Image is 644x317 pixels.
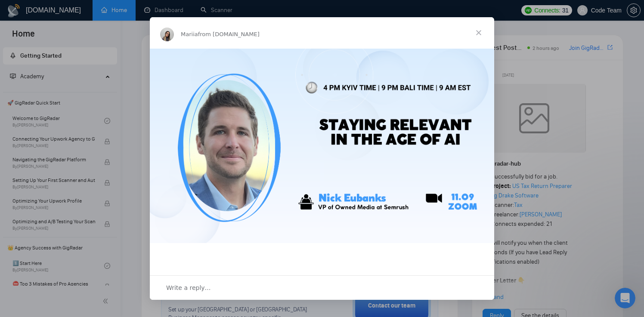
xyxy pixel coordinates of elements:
[198,31,260,37] span: from [DOMAIN_NAME]
[150,275,494,300] div: Open conversation and reply
[166,282,211,293] span: Write a reply…
[463,17,494,48] span: Close
[202,258,442,279] div: [DATE] we’re having a special guest -
[160,28,174,41] img: Profile image for Mariia
[181,31,198,37] span: Mariia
